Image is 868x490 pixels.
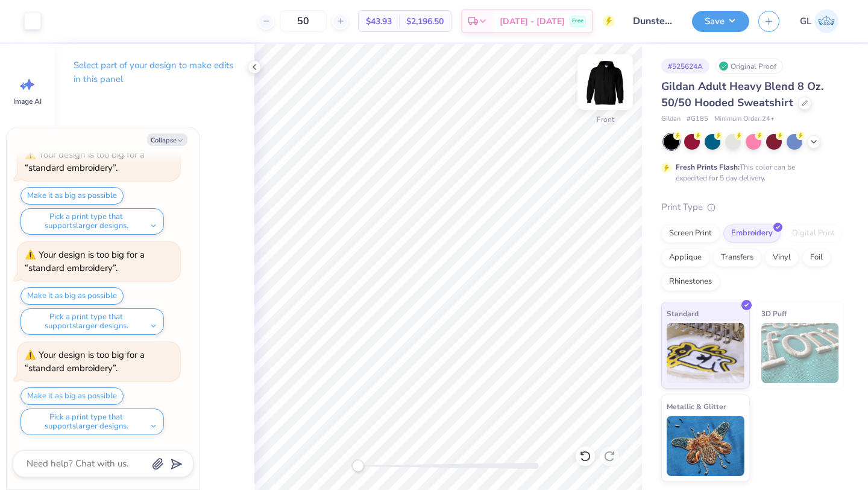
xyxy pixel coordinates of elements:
div: Front [597,114,614,125]
button: Pick a print type that supportslarger designs. [20,308,164,335]
img: Standard [667,323,744,383]
div: Digital Print [784,224,843,243]
span: # G185 [687,114,708,124]
span: GL [800,14,811,28]
span: Standard [667,307,699,320]
span: Gildan Adult Heavy Blend 8 Oz. 50/50 Hooded Sweatshirt [661,79,823,110]
img: Metallic & Glitter [667,416,744,476]
span: Metallic & Glitter [667,400,726,413]
span: $43.93 [366,15,392,28]
div: Your design is too big for a “standard embroidery”. [25,249,145,275]
strong: Fresh Prints Flash: [676,162,740,172]
button: Make it as big as possible [20,287,124,305]
a: GL [794,9,844,33]
div: Print Type [661,200,844,214]
input: – – [280,10,327,32]
div: Transfers [713,249,761,267]
div: Screen Print [661,224,720,243]
span: $2,196.50 [406,15,444,28]
img: Front [581,58,629,106]
button: Collapse [147,133,187,146]
div: Embroidery [723,224,781,243]
div: Applique [661,249,709,267]
input: Untitled Design [624,9,683,33]
button: Pick a print type that supportslarger designs. [20,409,164,435]
button: Pick a print type that supportslarger designs. [20,208,164,235]
span: Image AI [13,97,42,106]
p: Select part of your design to make edits in this panel [74,59,235,86]
div: Vinyl [765,249,799,267]
button: Save [692,11,749,32]
img: 3D Puff [761,323,839,383]
span: [DATE] - [DATE] [500,15,565,28]
span: Gildan [661,114,681,124]
img: Grace Lang [814,9,838,33]
button: Make it as big as possible [20,387,124,405]
button: Make it as big as possible [20,187,124,205]
div: Your design is too big for a “standard embroidery”. [25,349,145,375]
div: Foil [802,249,831,267]
div: Original Proof [715,59,783,74]
div: # 525624A [661,59,709,74]
span: Free [572,17,583,25]
div: Rhinestones [661,273,720,291]
div: Accessibility label [352,460,364,472]
span: Minimum Order: 24 + [714,114,775,124]
span: 3D Puff [761,307,787,320]
div: This color can be expedited for 5 day delivery. [676,162,824,183]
